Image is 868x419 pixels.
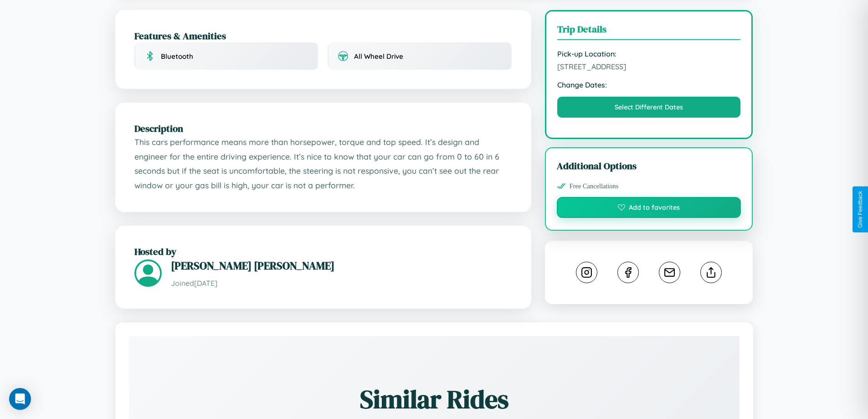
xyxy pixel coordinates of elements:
strong: Pick-up Location: [557,49,741,58]
h3: Trip Details [557,22,741,40]
h2: Description [134,122,512,135]
h3: Additional Options [557,159,741,172]
span: [STREET_ADDRESS] [557,62,741,71]
h2: Hosted by [134,245,512,258]
h2: Features & Amenities [134,29,512,42]
button: Select Different Dates [557,97,741,118]
strong: Change Dates: [557,80,741,89]
div: Open Intercom Messenger [9,388,31,410]
button: Add to favorites [557,197,741,218]
p: This cars performance means more than horsepower, torque and top speed. It’s design and engineer ... [134,135,512,193]
p: Joined [DATE] [171,277,512,290]
h2: Similar Rides [161,382,708,417]
span: All Wheel Drive [354,52,403,61]
h3: [PERSON_NAME] [PERSON_NAME] [171,258,512,273]
div: Give Feedback [857,191,863,228]
span: Bluetooth [161,52,193,61]
span: Free Cancellations [570,182,619,190]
